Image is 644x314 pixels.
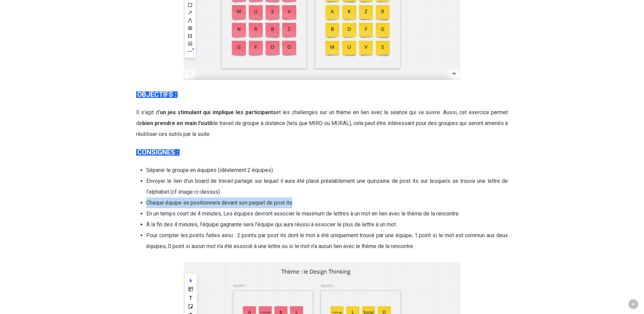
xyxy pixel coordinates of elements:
span: Séparer le groupe en équipes (idéalement 2 équipes) [146,167,273,173]
span: Il s’agit d’ et les challenges sur un thème en lien avec la séance qui va suivre. Aussi, cet exer... [136,109,508,137]
strong: bien prendre en main l’outil [142,120,212,126]
span: Envoyer le lien d’un board de travail partagé sur lequel il aura été placé préalablement une quin... [146,178,508,195]
b: CONSIGNES : [137,148,179,156]
strong: un jeu stimulant qui implique les participants [160,109,276,116]
span: En un temps court de 4 minutes, Les équipes devront associer le maximum de lettres à un mot en li... [146,210,460,217]
span: À la fin des 4 minutes, l’équipe gagnante sera l’équipe qui aura réussi à associer le plus de let... [146,221,396,228]
b: OBJECTIFS : [137,90,177,99]
span: Pour compter les points faites ainsi : 2 points par post its dont le mot a été uniquement trouvé ... [146,232,508,249]
span: Chaque équipe se positionnera devant son paquet de post its [146,199,292,206]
